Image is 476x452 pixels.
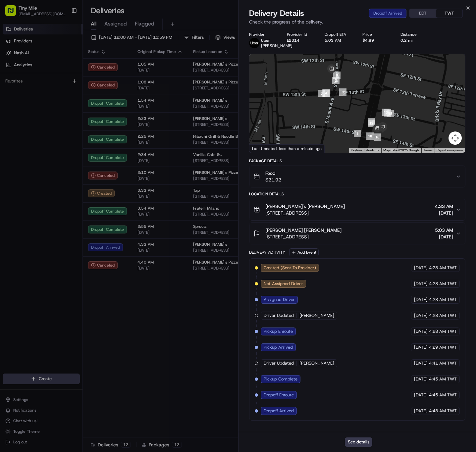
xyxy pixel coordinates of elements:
[325,38,352,43] div: 5:03 AM
[299,360,334,366] span: [PERSON_NAME]
[249,158,466,164] div: Package Details
[7,27,121,37] p: Welcome 👋
[414,344,428,350] span: [DATE]
[251,144,273,153] a: Open this area in Google Maps (opens a new window)
[345,437,372,447] button: See details
[384,109,391,117] div: 14
[265,233,342,240] span: [STREET_ADDRESS]
[7,7,20,20] img: Nash
[264,265,316,271] span: Created (Sent To Provider)
[383,148,419,152] span: Map data ©2025 Google
[249,32,276,37] div: Provider
[387,110,394,117] div: 15
[409,9,436,18] button: EDT
[333,72,341,79] div: 8
[414,376,428,382] span: [DATE]
[429,408,457,414] span: 4:48 AM TWT
[265,170,281,176] span: Food
[13,96,51,103] span: Knowledge Base
[414,265,428,271] span: [DATE]
[374,133,381,141] div: 16
[435,233,453,240] span: [DATE]
[23,64,109,70] div: Start new chat
[414,360,428,366] span: [DATE]
[265,176,281,183] span: $21.92
[429,376,457,382] span: 4:45 AM TWT
[323,89,330,97] div: 5
[264,392,294,398] span: Dropoff Enroute
[47,112,80,118] a: Powered byPylon
[435,203,453,210] span: 4:33 AM
[113,66,121,74] button: Start new chat
[63,96,106,103] span: API Documentation
[435,210,453,216] span: [DATE]
[17,43,109,50] input: Clear
[332,77,340,84] div: 2
[400,38,428,43] div: 0.2 mi
[264,408,294,414] span: Dropoff Arrived
[264,328,293,334] span: Pickup Enroute
[264,313,294,319] span: Driver Updated
[414,313,428,319] span: [DATE]
[265,203,345,210] span: [PERSON_NAME]'s [PERSON_NAME]
[423,148,433,152] a: Terms (opens in new tab)
[325,32,352,37] div: Dropoff ETA
[7,64,19,75] img: 1736555255976-a54dd68f-1ca7-489b-9aae-adbdc363a1c4
[429,392,457,398] span: 4:45 AM TWT
[362,38,390,43] div: $4.89
[7,97,12,102] div: 📗
[429,297,457,303] span: 4:28 AM TWT
[251,144,273,153] img: Google
[4,94,53,106] a: 📗Knowledge Base
[249,191,466,197] div: Location Details
[264,360,294,366] span: Driver Updated
[354,130,361,137] div: 9
[429,281,457,287] span: 4:28 AM TWT
[368,120,375,127] div: 12
[264,344,293,350] span: Pickup Arrived
[414,297,428,303] span: [DATE]
[249,19,466,25] p: Check the progress of the delivery.
[249,144,325,153] div: Last Updated: less than a minute ago
[366,132,374,140] div: 10
[318,90,325,97] div: 3
[264,297,295,303] span: Assigned Driver
[249,250,285,255] div: Delivery Activity
[414,408,428,414] span: [DATE]
[66,113,80,118] span: Pylon
[265,227,342,233] span: [PERSON_NAME] [PERSON_NAME]
[56,97,61,102] div: 💻
[414,392,428,398] span: [DATE]
[449,131,462,145] button: Map camera controls
[429,313,457,319] span: 4:28 AM TWT
[261,43,292,48] span: [PERSON_NAME]
[289,248,319,256] button: Add Event
[436,9,462,18] button: TWT
[265,210,345,216] span: [STREET_ADDRESS]
[414,281,428,287] span: [DATE]
[414,328,428,334] span: [DATE]
[53,94,109,106] a: 💻API Documentation
[249,223,465,244] button: [PERSON_NAME] [PERSON_NAME][STREET_ADDRESS]5:03 AM[DATE]
[429,265,457,271] span: 4:28 AM TWT
[264,281,303,287] span: Not Assigned Driver
[437,148,463,152] a: Report a map error
[382,109,390,116] div: 13
[429,344,457,350] span: 4:29 AM TWT
[249,38,260,48] img: uber-new-logo.jpeg
[400,32,428,37] div: Distance
[339,88,346,96] div: 1
[261,38,270,43] span: Uber
[351,148,379,153] button: Keyboard shortcuts
[287,38,299,43] button: E2314
[287,32,314,37] div: Provider Id
[249,199,465,220] button: [PERSON_NAME]'s [PERSON_NAME][STREET_ADDRESS]4:33 AM[DATE]
[249,8,304,19] span: Delivery Details
[264,376,297,382] span: Pickup Complete
[23,70,84,75] div: We're available if you need us!
[429,360,457,366] span: 4:41 AM TWT
[299,313,334,319] span: [PERSON_NAME]
[249,166,465,187] button: Food$21.92
[429,328,457,334] span: 4:28 AM TWT
[435,227,453,233] span: 5:03 AM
